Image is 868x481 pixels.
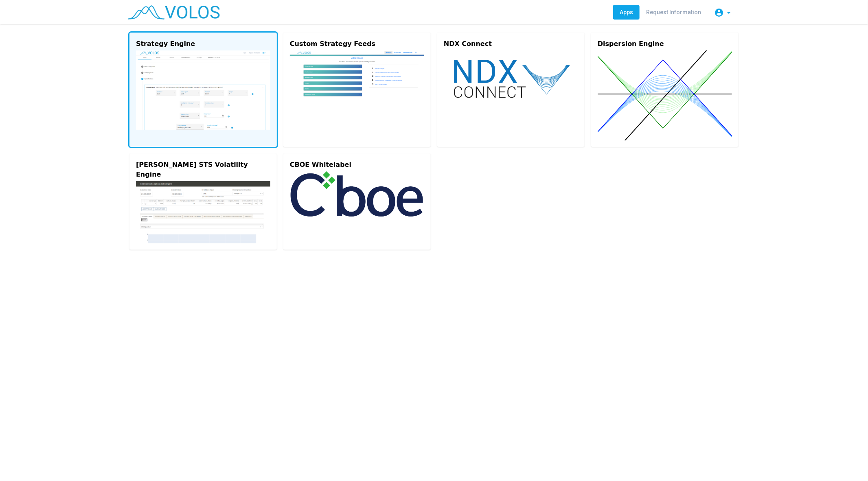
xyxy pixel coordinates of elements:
span: Apps [620,9,633,15]
img: dispersion.svg [598,50,732,140]
a: Request Information [640,5,708,20]
img: gs-engine.png [136,181,270,243]
a: Apps [613,5,640,20]
img: ndx-connect.svg [444,50,578,106]
img: custom.png [290,50,424,114]
span: Request Information [646,9,701,15]
div: [PERSON_NAME] STS Volatility Engine [136,160,270,179]
img: cboe-logo.png [290,171,424,217]
mat-icon: arrow_drop_down [724,8,734,17]
div: NDX Connect [444,39,578,49]
img: strategy-engine.png [136,50,270,130]
div: CBOE Whitelabel [290,160,424,170]
mat-icon: account_circle [714,8,724,17]
div: Dispersion Engine [598,39,732,49]
div: Strategy Engine [136,39,270,49]
div: Custom Strategy Feeds [290,39,424,49]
